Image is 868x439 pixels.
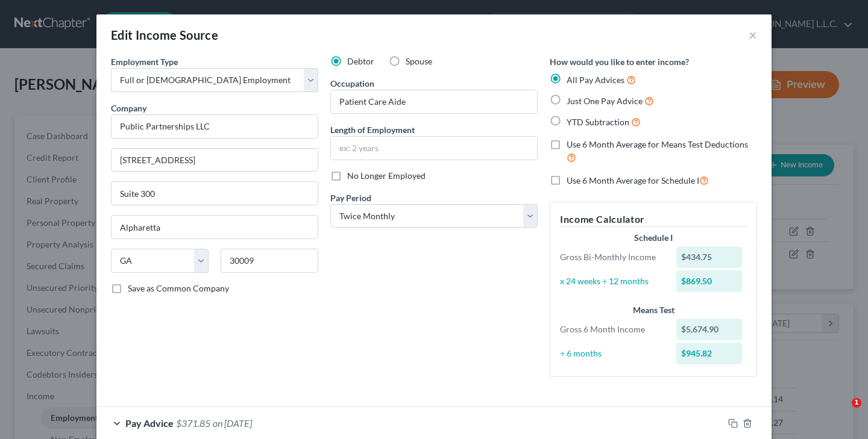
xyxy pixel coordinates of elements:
[347,56,374,66] span: Debtor
[749,28,757,42] button: ×
[111,103,146,113] span: Company
[676,246,743,268] div: $434.75
[330,77,374,90] label: Occupation
[567,139,748,149] span: Use 6 Month Average for Means Test Deductions
[567,96,643,106] span: Just One Pay Advice
[331,137,537,160] input: ex: 2 years
[676,343,743,364] div: $945.82
[554,251,670,263] div: Gross Bi-Monthly Income
[852,398,861,408] span: 1
[554,323,670,335] div: Gross 6 Month Income
[567,117,629,127] span: YTD Subtraction
[406,56,432,66] span: Spouse
[676,319,743,340] div: $5,674.90
[827,398,856,427] iframe: Intercom live chat
[111,57,178,67] span: Employment Type
[560,232,747,244] div: Schedule I
[550,55,689,68] label: How would you like to enter income?
[111,114,318,139] input: Search company by name...
[567,75,624,85] span: All Pay Advices
[128,283,229,293] span: Save as Common Company
[111,26,218,43] div: Edit Income Source
[560,304,747,316] div: Means Test
[554,275,670,287] div: x 24 weeks ÷ 12 months
[567,175,699,185] span: Use 6 Month Average for Schedule I
[112,149,318,172] input: Enter address...
[125,417,174,429] span: Pay Advice
[554,347,670,360] div: ÷ 6 months
[112,182,318,205] input: Unit, Suite, etc...
[213,417,252,429] span: on [DATE]
[560,212,747,227] h5: Income Calculator
[331,90,537,113] input: --
[221,249,318,273] input: Enter zip...
[330,193,371,203] span: Pay Period
[676,270,743,292] div: $869.50
[112,216,318,238] input: Enter city...
[330,123,415,136] label: Length of Employment
[176,417,210,429] span: $371.85
[347,170,426,181] span: No Longer Employed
